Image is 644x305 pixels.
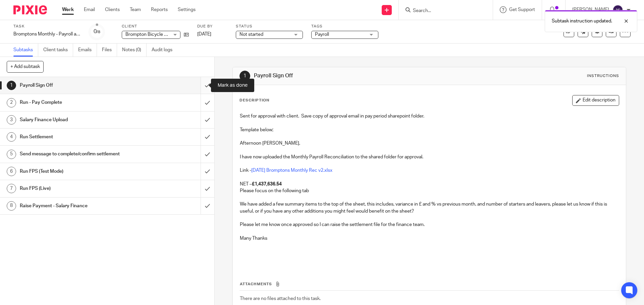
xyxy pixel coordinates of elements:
[612,5,623,15] img: svg%3E
[94,28,100,35] div: 0
[240,187,619,194] p: Please focus on the following tab
[62,6,74,13] a: Work
[254,72,444,79] h1: Payroll Sign Off
[84,6,95,13] a: Email
[240,113,619,120] p: Sent for approval with client. Save copy of approval email in pay period sharepoint folder.
[105,6,120,13] a: Clients
[240,154,619,160] p: I have now uploaded the Monthly Payroll Reconciliation to the shared folder for approval.
[20,80,136,90] h1: Payroll Sign Off
[240,127,619,133] p: Template below;
[7,98,16,107] div: 2
[151,6,168,13] a: Reports
[13,5,47,14] img: Pixie
[240,201,619,215] p: We have added a few summary items to the top of the sheet, this includes, variance in £ and % vs ...
[236,24,303,29] label: Status
[13,44,38,57] a: Subtasks
[7,132,16,142] div: 4
[20,132,136,142] h1: Run Settlement
[20,115,136,125] h1: Salary Finance Upload
[7,201,16,211] div: 8
[552,18,612,24] p: Subtask instruction updated.
[240,140,619,147] p: Afternoon [PERSON_NAME],
[125,32,180,37] span: Brompton Bicycle Limited
[43,44,73,57] a: Client tasks
[78,44,97,57] a: Emails
[20,183,136,194] h1: Run FPS (Live)
[152,44,177,57] a: Audit logs
[7,150,16,159] div: 5
[239,98,269,103] p: Description
[178,6,196,13] a: Settings
[130,6,141,13] a: Team
[197,32,211,36] span: [DATE]
[7,81,16,90] div: 1
[251,168,332,173] a: [DATE] Bromptons Monthly Rec v2.xlsx
[7,115,16,125] div: 3
[20,166,136,176] h1: Run FPS (Test Mode)
[122,44,147,57] a: Notes (0)
[20,97,136,107] h1: Run - Pay Complete
[240,235,619,242] p: Many Thanks
[311,24,378,29] label: Tags
[20,149,136,159] h1: Send message to complete/confirm settlement
[587,73,619,79] div: Instructions
[240,296,321,301] span: There are no files attached to this task.
[240,181,619,187] p: NET –
[240,221,619,228] p: Please let me know once approved so I can raise the settlement file for the finance team.
[13,24,80,29] label: Task
[13,31,80,37] div: Bromptons Monthly - Payroll approval
[7,61,44,72] button: + Add subtask
[252,182,282,186] strong: £1,437,636.54
[7,184,16,193] div: 7
[572,95,619,106] button: Edit description
[102,44,117,57] a: Files
[239,71,250,81] div: 1
[315,32,329,37] span: Payroll
[7,167,16,176] div: 6
[122,24,189,29] label: Client
[197,24,227,29] label: Due by
[239,32,263,37] span: Not started
[97,30,100,34] small: /8
[240,282,272,286] span: Attachments
[240,167,619,174] p: Link -
[20,201,136,211] h1: Raise Payment - Salary Finance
